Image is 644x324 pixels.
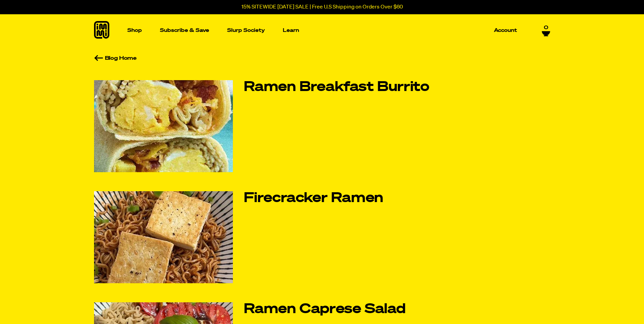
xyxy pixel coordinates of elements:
[160,28,209,33] p: Subscribe & Save
[491,25,520,36] a: Account
[94,56,550,61] a: Blog Home
[544,25,548,31] span: 0
[94,80,233,172] img: Ramen Breakfast Burrito
[280,14,302,47] a: Learn
[244,80,431,94] a: Ramen Breakfast Burrito
[283,28,299,33] p: Learn
[244,191,431,205] a: Firecracker Ramen
[244,302,431,317] a: Ramen Caprese Salad
[224,25,268,36] a: Slurp Society
[125,14,520,47] nav: Main navigation
[494,28,517,33] p: Account
[542,25,550,36] a: 0
[94,191,233,283] img: Firecracker Ramen
[125,14,145,47] a: Shop
[157,25,212,36] a: Subscribe & Save
[227,28,265,33] p: Slurp Society
[241,4,403,10] p: 15% SITEWIDE [DATE] SALE | Free U.S Shipping on Orders Over $60
[127,28,142,33] p: Shop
